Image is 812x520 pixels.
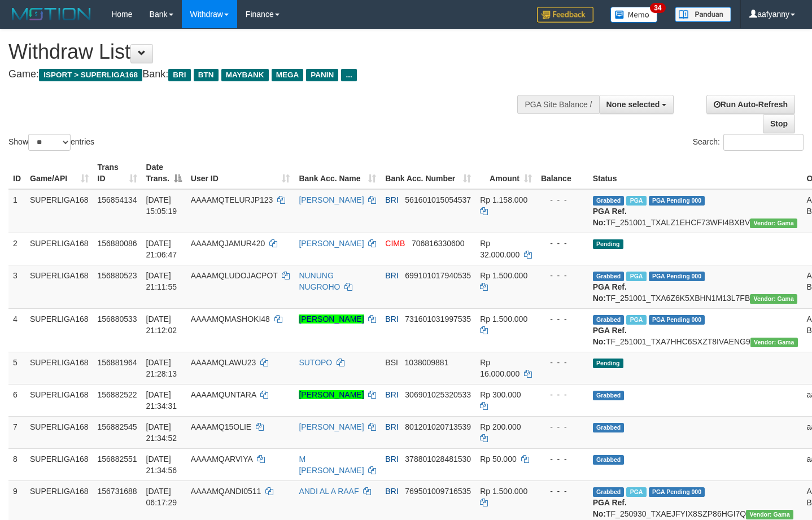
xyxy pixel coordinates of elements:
[593,196,625,206] span: Grabbed
[186,157,295,189] th: User ID: activate to sort column ascending
[299,487,359,496] a: ANDI AL A RAAF
[191,390,256,399] span: AAAAMQUNTARA
[763,114,795,133] a: Stop
[8,6,94,23] img: MOTION_logo.png
[299,358,332,367] a: SUTOPO
[541,453,584,465] div: - - -
[98,358,137,367] span: 156881964
[675,7,731,22] img: panduan.png
[385,455,398,464] span: BRI
[480,422,521,431] span: Rp 200.000
[25,189,93,233] td: SUPERLIGA168
[405,358,449,367] span: Copy 1038009881 to clipboard
[626,196,646,206] span: Marked by aafsengchandara
[385,358,398,367] span: BSI
[272,69,304,81] span: MEGA
[146,455,177,475] span: [DATE] 21:34:56
[480,487,527,496] span: Rp 1.500.000
[385,422,398,431] span: BRI
[98,487,137,496] span: 156731688
[191,195,273,204] span: AAAAMQTELURJP123
[8,308,25,352] td: 4
[541,486,584,497] div: - - -
[142,157,186,189] th: Date Trans.: activate to sort column descending
[98,455,137,464] span: 156882551
[750,294,797,304] span: Vendor URL: https://trx31.1velocity.biz
[537,7,593,23] img: Feedback.jpg
[405,271,471,280] span: Copy 699101017940535 to clipboard
[593,391,625,400] span: Grabbed
[588,308,802,352] td: TF_251001_TXA7HHC6SXZT8IVAENG9
[385,271,398,280] span: BRI
[299,314,364,324] a: [PERSON_NAME]
[8,352,25,384] td: 5
[299,195,364,204] a: [PERSON_NAME]
[480,314,527,324] span: Rp 1.500.000
[750,338,798,347] span: Vendor URL: https://trx31.1velocity.biz
[412,239,464,248] span: Copy 706816330600 to clipboard
[8,189,25,233] td: 1
[146,487,177,507] span: [DATE] 06:17:29
[588,265,802,308] td: TF_251001_TXA6Z6K5XBHN1M13L7FB
[541,357,584,368] div: - - -
[536,157,588,189] th: Balance
[480,390,521,399] span: Rp 300.000
[649,487,705,497] span: PGA Pending
[8,448,25,480] td: 8
[593,239,623,249] span: Pending
[610,7,658,23] img: Button%20Memo.svg
[541,389,584,400] div: - - -
[191,487,261,496] span: AAAAMQANDI0511
[385,487,398,496] span: BRI
[541,270,584,281] div: - - -
[146,195,177,216] span: [DATE] 15:05:19
[480,239,519,259] span: Rp 32.000.000
[146,358,177,378] span: [DATE] 21:28:13
[405,314,471,324] span: Copy 731601031997535 to clipboard
[191,239,265,248] span: AAAAMQJAMUR420
[299,390,364,399] a: [PERSON_NAME]
[191,422,251,431] span: AAAAMQ15OLIE
[299,271,340,291] a: NUNUNG NUGROHO
[194,69,219,81] span: BTN
[593,315,625,325] span: Grabbed
[25,416,93,448] td: SUPERLIGA168
[385,239,405,248] span: CIMB
[25,233,93,265] td: SUPERLIGA168
[191,358,256,367] span: AAAAMQLAWU23
[405,487,471,496] span: Copy 769501009716535 to clipboard
[8,69,530,80] h4: Game: Bank:
[146,422,177,443] span: [DATE] 21:34:52
[8,233,25,265] td: 2
[723,134,804,151] input: Search:
[649,272,705,281] span: PGA Pending
[649,315,705,325] span: PGA Pending
[98,422,137,431] span: 156882545
[405,390,471,399] span: Copy 306901025320533 to clipboard
[480,455,517,464] span: Rp 50.000
[294,157,381,189] th: Bank Acc. Name: activate to sort column ascending
[385,314,398,324] span: BRI
[541,313,584,325] div: - - -
[191,314,270,324] span: AAAAMQMASHOKI48
[8,416,25,448] td: 7
[146,239,177,259] span: [DATE] 21:06:47
[191,271,278,280] span: AAAAMQLUDOJACPOT
[98,271,137,280] span: 156880523
[599,95,674,114] button: None selected
[8,384,25,416] td: 6
[385,195,398,204] span: BRI
[593,498,627,518] b: PGA Ref. No:
[385,390,398,399] span: BRI
[98,239,137,248] span: 156880086
[750,219,797,228] span: Vendor URL: https://trx31.1velocity.biz
[649,196,705,206] span: PGA Pending
[593,455,625,465] span: Grabbed
[593,423,625,432] span: Grabbed
[341,69,356,81] span: ...
[480,195,527,204] span: Rp 1.158.000
[541,421,584,432] div: - - -
[25,384,93,416] td: SUPERLIGA168
[475,157,536,189] th: Amount: activate to sort column ascending
[588,157,802,189] th: Status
